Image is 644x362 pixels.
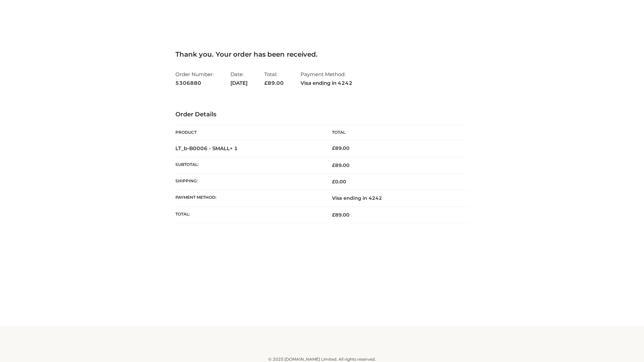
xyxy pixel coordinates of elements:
strong: 5306880 [175,79,214,87]
li: Total: [264,68,284,89]
strong: × 1 [230,145,238,152]
th: Subtotal: [175,157,322,173]
li: Date: [230,68,248,89]
th: Shipping: [175,174,322,190]
th: Total [322,125,469,140]
li: Payment Method: [301,68,353,89]
span: £ [332,179,335,185]
strong: Visa ending in 4242 [301,79,353,87]
span: £ [332,162,335,168]
th: Product [175,125,322,140]
td: Visa ending in 4242 [322,190,469,206]
span: 89.00 [332,212,350,218]
span: 89.00 [332,162,350,168]
span: £ [264,80,268,86]
th: Payment method: [175,190,322,206]
span: 89.00 [264,80,284,86]
h3: Order Details [175,111,469,118]
strong: [DATE] [230,79,248,87]
h3: Thank you. Your order has been received. [175,50,469,58]
strong: LT_b-B0006 - SMALL [175,145,238,152]
span: £ [332,145,335,151]
bdi: 89.00 [332,145,350,151]
th: Total: [175,206,322,223]
li: Order Number: [175,68,214,89]
span: £ [332,212,335,218]
bdi: 0.00 [332,179,346,185]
